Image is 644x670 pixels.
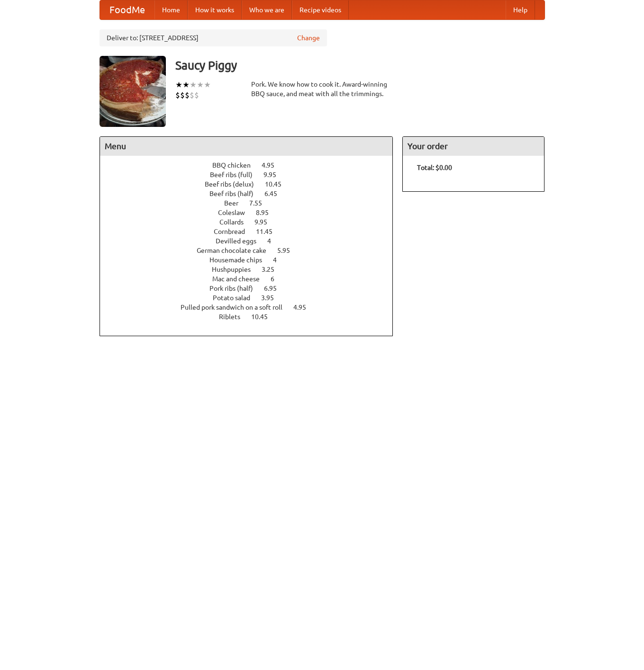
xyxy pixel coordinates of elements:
[277,247,299,254] span: 5.95
[154,0,188,19] a: Home
[242,0,292,19] a: Who we are
[210,171,262,179] span: Beef ribs (full)
[190,90,194,100] li: $
[204,80,211,90] li: ★
[209,256,294,264] a: Housemade chips 4
[213,294,291,302] a: Potato salad 3.95
[175,80,182,90] li: ★
[175,90,180,100] li: $
[214,228,290,235] a: Cornbread 11.45
[263,171,286,179] span: 9.95
[292,0,349,19] a: Recipe videos
[261,294,283,302] span: 3.95
[209,190,263,197] span: Beef ribs (half)
[214,228,254,235] span: Cornbread
[254,218,277,226] span: 9.95
[188,0,242,19] a: How it works
[209,190,295,197] a: Beef ribs (half) 6.45
[212,275,269,283] span: Mac and cheese
[212,266,260,273] span: Hushpuppies
[219,218,285,226] a: Collards 9.95
[182,80,190,90] li: ★
[218,209,254,216] span: Coleslaw
[212,266,292,273] a: Hushpuppies 3.25
[224,199,248,207] span: Beer
[190,80,197,90] li: ★
[293,304,316,311] span: 4.95
[197,247,276,254] span: German chocolate cake
[267,237,281,245] span: 4
[212,161,292,169] a: BBQ chicken 4.95
[265,180,291,188] span: 10.45
[251,80,393,98] div: Pork. We know how to cook it. Award-winning BBQ sauce, and meat with all the trimmings.
[264,190,287,197] span: 6.45
[205,180,299,188] a: Beef ribs (delux) 10.45
[297,33,320,43] a: Change
[219,218,253,226] span: Collards
[216,237,266,245] span: Devilled eggs
[210,171,294,179] a: Beef ribs (full) 9.95
[205,180,263,188] span: Beef ribs (delux)
[100,0,154,19] a: FoodMe
[506,0,535,19] a: Help
[264,285,286,292] span: 6.95
[417,164,452,171] b: Total: $0.00
[219,313,250,321] span: Riblets
[175,56,545,75] h3: Saucy Piggy
[213,294,260,302] span: Potato salad
[273,256,286,264] span: 4
[180,90,185,100] li: $
[262,161,284,169] span: 4.95
[256,209,278,216] span: 8.95
[209,256,272,264] span: Housemade chips
[100,29,327,46] div: Deliver to: [STREET_ADDRESS]
[209,285,294,292] a: Pork ribs (half) 6.95
[212,161,260,169] span: BBQ chicken
[249,199,272,207] span: 7.55
[224,199,280,207] a: Beer 7.55
[181,304,324,311] a: Pulled pork sandwich on a soft roll 4.95
[251,313,277,321] span: 10.45
[403,137,544,156] h4: Your order
[181,304,292,311] span: Pulled pork sandwich on a soft roll
[197,80,204,90] li: ★
[212,275,292,283] a: Mac and cheese 6
[216,237,289,245] a: Devilled eggs 4
[218,209,286,216] a: Coleslaw 8.95
[262,266,284,273] span: 3.25
[197,247,308,254] a: German chocolate cake 5.95
[185,90,190,100] li: $
[219,313,285,321] a: Riblets 10.45
[209,285,263,292] span: Pork ribs (half)
[256,228,282,235] span: 11.45
[100,56,166,127] img: angular.jpg
[100,137,393,156] h4: Menu
[271,275,284,283] span: 6
[194,90,199,100] li: $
